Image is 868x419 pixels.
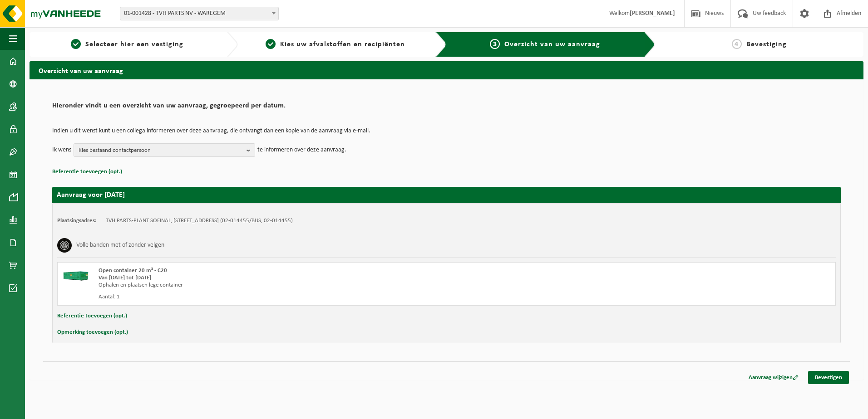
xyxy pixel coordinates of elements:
[808,371,849,384] a: Bevestigen
[57,191,125,199] strong: Aanvraag voor [DATE]
[57,326,128,338] button: Opmerking toevoegen (opt.)
[52,143,71,157] p: Ik wens
[742,371,805,384] a: Aanvraag wijzigen
[99,282,483,289] div: Ophalen en plaatsen lege container
[280,41,405,48] span: Kies uw afvalstoffen en recipiënten
[106,217,293,224] td: TVH PARTS-PLANT SOFINAL, [STREET_ADDRESS] (02-014455/BUS, 02-014455)
[266,39,276,49] span: 2
[257,143,346,157] p: te informeren over deze aanvraag.
[242,39,428,50] a: 2Kies uw afvalstoffen en recipiënten
[504,41,600,48] span: Overzicht van uw aanvraag
[490,39,500,49] span: 3
[120,7,278,20] span: 01-001428 - TVH PARTS NV - WAREGEM
[79,144,243,157] span: Kies bestaand contactpersoon
[52,102,841,114] h2: Hieronder vindt u een overzicht van uw aanvraag, gegroepeerd per datum.
[630,10,675,17] strong: [PERSON_NAME]
[52,128,841,134] p: Indien u dit wenst kunt u een collega informeren over deze aanvraag, die ontvangt dan een kopie v...
[57,310,127,322] button: Referentie toevoegen (opt.)
[71,39,81,49] span: 1
[746,41,787,48] span: Bevestiging
[62,267,89,281] img: HK-XC-20-GN-00.png
[76,238,164,253] h3: Volle banden met of zonder velgen
[99,268,167,273] span: Open container 20 m³ - C20
[120,7,279,20] span: 01-001428 - TVH PARTS NV - WAREGEM
[74,143,255,157] button: Kies bestaand contactpersoon
[732,39,742,49] span: 4
[85,41,183,48] span: Selecteer hier een vestiging
[34,39,220,50] a: 1Selecteer hier een vestiging
[57,218,97,224] strong: Plaatsingsadres:
[99,275,151,281] strong: Van [DATE] tot [DATE]
[30,61,863,79] h2: Overzicht van uw aanvraag
[52,166,122,178] button: Referentie toevoegen (opt.)
[99,293,483,301] div: Aantal: 1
